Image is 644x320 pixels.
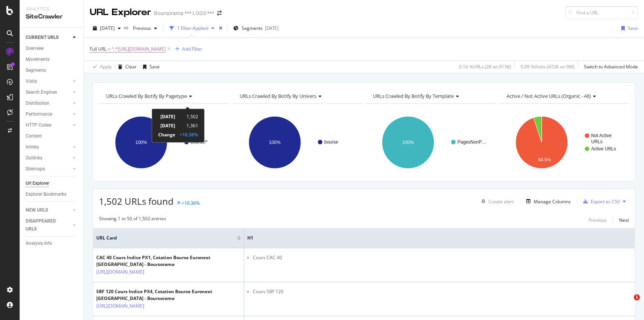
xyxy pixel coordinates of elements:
div: Content [26,132,42,140]
text: URLs [591,139,602,144]
a: Segments [26,66,78,74]
a: Content [26,132,78,140]
a: Overview [26,45,78,53]
button: Previous [589,215,607,224]
button: Add Filter [172,45,202,54]
div: Next [619,217,629,223]
a: Inlinks [26,143,71,151]
div: Sitemaps [26,165,45,173]
div: Clear [125,63,137,70]
div: Showing 1 to 50 of 1,502 entries [99,215,166,224]
div: Movements [26,56,49,63]
div: Save [149,63,160,70]
input: Find a URL [565,6,638,19]
div: Performance [26,110,52,118]
button: Next [619,215,629,224]
button: Save [618,22,638,34]
button: Save [140,61,160,73]
button: Switch to Advanced Mode [581,61,638,73]
div: Explorer Bookmarks [26,190,66,198]
button: Apply [90,61,112,73]
div: A chart. [99,110,228,175]
div: CAC 40 Cours Indice PX1, Cotation Bourse Euronext [GEOGRAPHIC_DATA] - Boursorama [96,254,241,268]
a: Outlinks [26,154,71,162]
div: +10.36% [182,200,200,206]
span: vs [124,24,130,31]
button: Manage Columns [523,197,571,206]
span: Active / Not Active URLs (organic - all) [507,93,591,99]
div: Visits [26,77,37,85]
div: Outlinks [26,154,42,162]
button: Create alert [478,195,514,207]
div: HTTP Codes [26,121,51,129]
a: Movements [26,56,78,63]
div: Save [628,25,638,31]
a: Analysis Info [26,240,78,247]
div: CURRENT URLS [26,34,59,42]
li: Cours CAC 40 [253,254,632,261]
span: ^.*[URL][DOMAIN_NAME] [111,44,166,54]
span: Full URL [90,46,106,52]
span: 1,502 URLs found [99,195,174,207]
h4: URLs Crawled By Botify By pagetype [105,90,222,102]
div: arrow-right-arrow-left [217,11,222,16]
a: Search Engines [26,88,71,96]
text: Not Active [591,133,612,138]
div: Overview [26,45,44,53]
div: URL Explorer [90,6,151,19]
a: Url Explorer [26,179,78,187]
td: [DATE] [158,112,175,121]
td: Change [158,130,175,139]
span: H1 [247,235,620,241]
a: Performance [26,110,71,118]
div: 0.16 % URLs ( 2K on 913K ) [459,63,511,70]
a: Sitemaps [26,165,71,173]
button: Export as CSV [580,195,620,207]
a: Distribution [26,99,71,107]
div: times [217,25,224,32]
div: DISAPPEARED URLS [26,217,64,233]
div: Add Filter [182,46,202,52]
button: Clear [115,61,137,73]
li: Cours SBF 120 [253,288,632,295]
svg: A chart. [499,110,628,175]
div: Manage Columns [534,198,571,205]
div: Previous [589,217,607,223]
div: Url Explorer [26,179,49,187]
span: URLs Crawled By Botify By pagetype [106,93,187,99]
div: Create alert [488,198,514,205]
span: = [108,46,110,52]
h4: URLs Crawled By Botify By univers [238,90,356,102]
td: [DATE] [158,121,175,130]
button: Segments[DATE] [230,22,282,34]
svg: A chart. [366,110,495,175]
div: 5.09 % Visits ( 472K on 9M ) [521,63,575,70]
td: 1,502 [175,112,198,121]
div: Analytics [26,6,77,12]
a: DISAPPEARED URLS [26,217,71,233]
span: 1 [634,294,640,300]
div: Search Engines [26,88,57,96]
text: 100% [402,140,414,145]
svg: A chart. [233,110,361,175]
div: [DATE] [265,25,279,31]
a: Explorer Bookmarks [26,190,78,198]
div: Inlinks [26,143,39,151]
iframe: Intercom live chat [618,294,636,312]
div: Distribution [26,99,49,107]
div: Export as CSV [591,198,620,205]
a: HTTP Codes [26,121,71,129]
span: Segments [242,25,263,31]
text: bourse/* [191,139,208,145]
text: bourse [324,139,338,145]
span: URLs Crawled By Botify By univers [240,93,316,99]
a: [URL][DOMAIN_NAME] [96,268,144,276]
div: +10.36% [180,131,198,138]
a: Visits [26,77,71,85]
text: 100% [136,140,147,145]
button: Previous [130,22,160,34]
div: 1 Filter Applied [177,25,208,31]
text: 94.9% [538,157,551,162]
h4: Active / Not Active URLs [505,90,622,102]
